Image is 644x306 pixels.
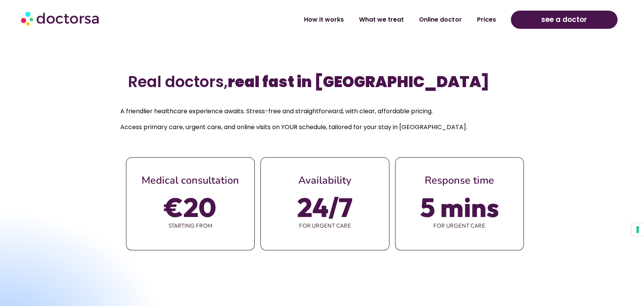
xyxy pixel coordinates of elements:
[168,11,504,28] nav: Menu
[425,173,494,187] span: Response time
[261,218,389,234] span: for urgent care
[296,11,351,28] a: How it works
[631,223,644,236] button: Your consent preferences for tracking technologies
[297,197,353,218] span: 24/7
[142,173,239,187] span: Medical consultation
[128,73,516,91] h2: Real doctors,
[164,197,216,218] span: €20
[120,123,467,131] span: Access primary care, urgent care, and online visits on YOUR schedule, tailored for your stay in [...
[541,14,587,26] span: see a doctor
[411,11,469,28] a: Online doctor
[511,11,617,29] a: see a doctor
[298,173,351,187] span: Availability
[120,107,433,116] span: A friendlier healthcare experience awaits. Stress-free and straightforward, with clear, affordabl...
[351,11,411,28] a: What we treat
[469,11,503,28] a: Prices
[228,71,489,92] b: real fast in [GEOGRAPHIC_DATA]
[395,218,523,234] span: for urgent care
[420,197,499,218] span: 5 mins
[126,218,254,234] span: starting from
[110,43,535,54] iframe: Customer reviews powered by Trustpilot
